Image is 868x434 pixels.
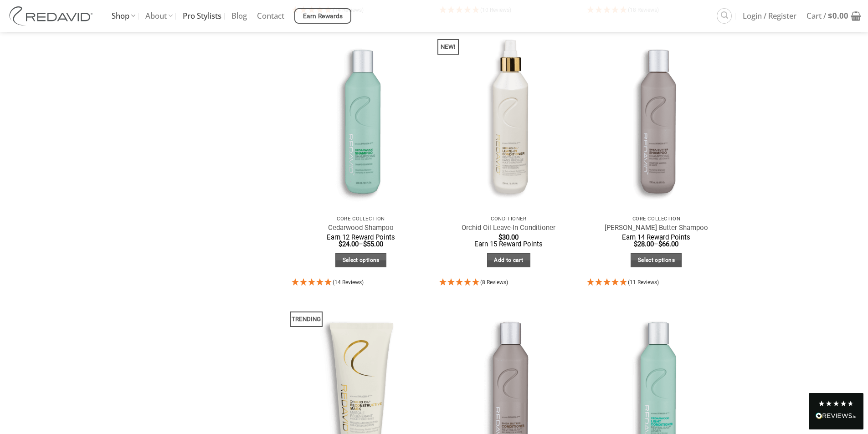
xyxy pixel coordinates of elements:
[818,400,854,407] div: 4.8 Stars
[303,11,343,21] span: Earn Rewards
[587,277,726,289] div: 4.91 Stars - 11
[631,253,682,267] a: Select options for “Shea Butter Shampoo”
[487,253,530,267] a: Add to cart: “Orchid Oil Leave-In Conditioner”
[816,411,857,423] div: Read All Reviews
[363,240,367,248] span: $
[743,5,796,27] span: Login / Register
[439,26,578,210] a: Orchid Oil Leave-In Conditioner
[498,233,502,241] span: $
[294,8,351,24] a: Earn Rewards
[333,279,364,286] span: (14 Reviews)
[439,26,578,210] img: REDAVID Orchid Oil Leave-In Conditioner
[828,10,832,21] span: $
[634,240,637,248] span: $
[292,26,431,210] a: Cedarwood Shampoo
[591,234,721,248] span: –
[622,233,690,241] span: Earn 14 Reward Points
[328,224,394,232] a: Cedarwood Shampoo
[806,5,848,27] span: Cart /
[296,216,426,222] p: Core Collection
[828,10,848,21] bdi: 0.00
[480,279,508,286] span: (8 Reviews)
[658,240,662,248] span: $
[335,253,386,267] a: Select options for “Cedarwood Shampoo”
[605,224,708,232] a: [PERSON_NAME] Butter Shampoo
[363,240,383,248] bdi: 55.00
[296,234,426,248] span: –
[327,233,395,241] span: Earn 12 Reward Points
[717,8,732,23] a: Search
[816,413,857,419] img: REVIEWS.io
[292,26,431,210] img: REDAVID Cedarwood Shampoo - 1
[462,224,555,232] a: Orchid Oil Leave-In Conditioner
[658,240,678,248] bdi: 66.00
[809,393,863,429] div: Read All Reviews
[587,26,726,210] img: REDAVID Shea Butter Shampoo
[591,216,721,222] p: Core Collection
[7,6,98,26] img: REDAVID Salon Products | United States
[498,233,519,241] bdi: 30.00
[339,240,342,248] span: $
[587,26,726,210] a: Shea Butter Shampoo
[439,277,578,289] div: 5 Stars - 8
[474,240,543,248] span: Earn 15 Reward Points
[628,279,659,286] span: (11 Reviews)
[634,240,654,248] bdi: 28.00
[339,240,359,248] bdi: 24.00
[292,277,431,289] div: 4.93 Stars - 14
[444,216,574,222] p: Conditioner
